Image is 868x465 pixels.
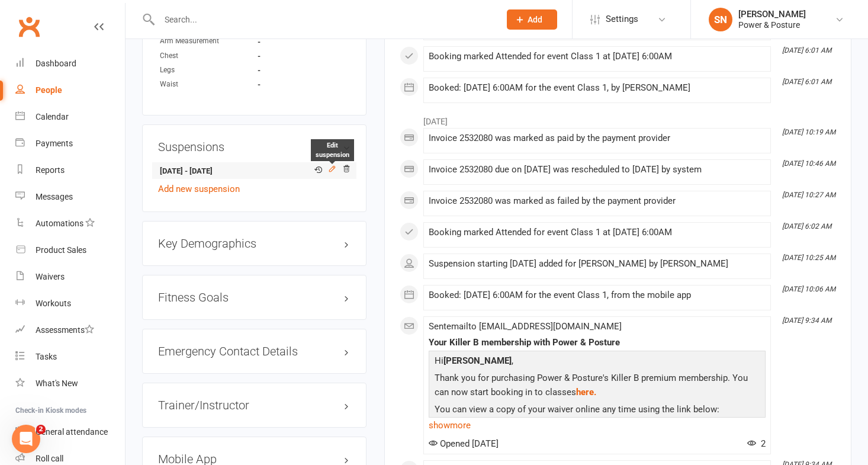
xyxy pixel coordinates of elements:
li: [DATE] [400,109,836,128]
p: Hi , [432,354,763,371]
strong: - [258,80,326,89]
div: Power & Posture [738,20,806,30]
a: General attendance kiosk mode [15,419,125,445]
a: Waivers [15,264,125,290]
i: [DATE] 6:02 AM [782,222,831,230]
div: People [36,85,62,95]
div: [PERSON_NAME] [738,9,806,20]
div: Roll call [36,454,63,463]
a: Assessments [15,317,125,344]
button: Add [507,9,557,30]
span: Sent email to [EMAIL_ADDRESS][DOMAIN_NAME] [429,321,622,332]
span: 2 [36,425,46,434]
div: Booking marked Attended for event Class 1 at [DATE] 6:00AM [429,52,766,62]
i: [DATE] 10:06 AM [782,285,835,293]
h3: Fitness Goals [158,291,351,304]
div: Waist [160,79,258,90]
p: You can view a copy of your waiver online any time using the link below: [432,402,763,419]
div: Invoice 2532080 due on [DATE] was rescheduled to [DATE] by system [429,165,766,175]
iframe: Intercom live chat [12,425,40,453]
i: [DATE] 10:25 AM [782,254,835,262]
a: Clubworx [14,12,44,41]
div: Reports [36,165,65,175]
span: Opened [DATE] [429,438,499,449]
strong: - [258,52,326,60]
h3: Suspensions [158,140,351,153]
div: Your Killer B membership with Power & Posture [429,338,766,348]
div: Suspension starting [DATE] added for [PERSON_NAME] by [PERSON_NAME] [429,259,766,269]
div: Booked: [DATE] 6:00AM for the event Class 1, from the mobile app [429,290,766,300]
strong: [DATE] - [DATE] [160,165,345,178]
div: Assessments [36,325,94,335]
a: Payments [15,130,125,157]
i: [DATE] 9:34 AM [782,316,831,325]
strong: - [258,66,326,75]
div: Calendar [36,112,69,121]
span: Add [528,15,542,24]
a: Messages [15,184,125,210]
div: Payments [36,139,73,148]
div: Invoice 2532080 was marked as paid by the payment provider [429,133,766,143]
div: Booked: [DATE] 6:00AM for the event Class 1, by [PERSON_NAME] [429,83,766,93]
i: [DATE] 6:01 AM [782,46,831,54]
a: Add new suspension [158,184,240,194]
div: Invoice 2532080 was marked as failed by the payment provider [429,196,766,206]
a: show more [429,417,766,434]
h3: Emergency Contact Details [158,345,351,358]
strong: - [258,37,326,46]
div: Legs [160,65,258,76]
h3: Key Demographics [158,237,351,250]
strong: [PERSON_NAME] [443,355,512,366]
i: [DATE] 10:27 AM [782,191,835,199]
p: Thank you for purchasing Power & Posture's Killer B premium membership. You can now start booking... [432,371,763,402]
a: here. [576,387,596,397]
div: Chest [160,50,258,62]
div: SN [709,8,732,31]
div: General attendance [36,427,108,437]
a: Product Sales [15,237,125,264]
a: What's New [15,370,125,397]
div: What's New [36,379,78,388]
a: Calendar [15,104,125,130]
input: Search... [156,11,491,28]
div: Product Sales [36,245,86,255]
span: 2 [747,438,766,449]
i: [DATE] 6:01 AM [782,78,831,86]
div: Dashboard [36,59,76,68]
span: Settings [606,6,638,33]
div: Messages [36,192,73,201]
a: Automations [15,210,125,237]
div: Waivers [36,272,65,281]
a: Workouts [15,290,125,317]
a: Reports [15,157,125,184]
h3: Trainer/Instructor [158,399,351,412]
a: Dashboard [15,50,125,77]
div: Arm Measurement [160,36,258,47]
div: Workouts [36,299,71,308]
div: Tasks [36,352,57,361]
a: People [15,77,125,104]
i: [DATE] 10:19 AM [782,128,835,136]
div: Booking marked Attended for event Class 1 at [DATE] 6:00AM [429,227,766,238]
div: Edit suspension [311,139,354,161]
i: [DATE] 10:46 AM [782,159,835,168]
div: Automations [36,219,83,228]
a: Tasks [15,344,125,370]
